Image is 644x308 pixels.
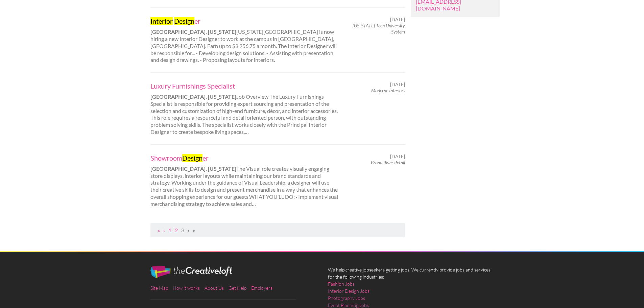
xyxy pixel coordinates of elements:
[173,285,200,291] a: How it works
[158,227,160,233] a: First Page
[145,81,344,136] div: Job Overview The Luxury Furnishings Specialist is responsible for providing expert sourcing and p...
[150,165,236,172] strong: [GEOGRAPHIC_DATA], [US_STATE]
[163,227,165,233] a: Previous Page
[193,227,195,233] span: Last Page, Page 3
[150,93,236,100] strong: [GEOGRAPHIC_DATA], [US_STATE]
[328,294,365,302] a: Photography Jobs
[328,287,369,294] a: Interior Design Jobs
[390,153,405,160] span: [DATE]
[390,17,405,23] span: [DATE]
[251,285,272,291] a: Employers
[181,227,184,233] a: Page 3
[150,17,338,25] a: Interior Designer
[174,17,194,25] mark: Design
[150,153,338,162] a: ShowroomDesigner
[150,285,168,291] a: Site Map
[328,280,355,287] a: Fashion Jobs
[145,153,344,208] div: The Visual role creates visually engaging store displays, interior layouts while maintaining our ...
[150,28,236,35] strong: [GEOGRAPHIC_DATA], [US_STATE]
[145,17,344,64] div: [US_STATE][GEOGRAPHIC_DATA] is now hiring a new Interior Designer to work at the campus in [GEOGR...
[188,227,189,233] span: Next Page
[182,154,202,162] mark: Design
[390,81,405,88] span: [DATE]
[150,17,173,25] mark: Interior
[168,227,171,233] a: Page 1
[150,266,232,278] img: The Creative Loft
[175,227,178,233] a: Page 2
[150,81,338,90] a: Luxury Furnishings Specialist
[371,88,405,93] em: Moderne Interiors
[205,285,224,291] a: About Us
[353,23,405,34] em: [US_STATE] Tech University System
[371,160,405,165] em: Broad River Retail
[229,285,246,291] a: Get Help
